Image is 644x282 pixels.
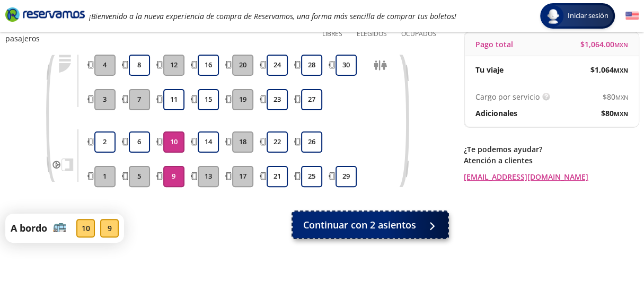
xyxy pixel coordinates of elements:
a: Brand Logo [5,6,85,25]
button: 24 [267,55,288,76]
button: 17 [232,166,253,187]
button: 29 [336,166,357,187]
button: 21 [267,166,288,187]
button: 5 [129,166,150,187]
button: English [625,10,639,23]
span: Continuar con 2 asientos [303,218,416,232]
span: $ 80 [603,91,628,102]
button: 23 [267,89,288,110]
button: 4 [94,55,116,76]
button: 3 [94,89,116,110]
small: MXN [614,41,628,49]
p: Pago total [475,39,513,50]
button: 14 [198,131,219,153]
small: MXN [614,66,628,74]
small: MXN [614,110,628,118]
button: 6 [129,131,150,153]
p: Atención a clientes [464,155,639,166]
button: 10 [163,131,184,153]
button: 13 [198,166,219,187]
i: Brand Logo [5,6,85,22]
button: 2 [94,131,116,153]
span: $ 1,064 [590,64,628,75]
button: 28 [301,55,322,76]
button: 26 [301,131,322,153]
p: Cargo por servicio [475,91,540,102]
button: 1 [94,166,116,187]
button: 19 [232,89,253,110]
button: 25 [301,166,322,187]
span: Iniciar sesión [563,11,613,21]
p: A bordo [11,221,47,235]
button: 12 [163,55,184,76]
em: ¡Bienvenido a la nueva experiencia de compra de Reservamos, una forma más sencilla de comprar tus... [89,11,456,21]
p: ¿Te podemos ayudar? [464,144,639,155]
button: 9 [163,166,184,187]
p: Adicionales [475,108,517,119]
button: Continuar con 2 asientos [293,211,448,238]
button: 11 [163,89,184,110]
p: Elige los asientos que necesites, en seguida te solicitaremos los datos de los pasajeros [5,22,307,44]
button: 7 [129,89,150,110]
a: [EMAIL_ADDRESS][DOMAIN_NAME] [464,171,639,182]
button: 20 [232,55,253,76]
button: 30 [336,55,357,76]
button: 8 [129,55,150,76]
span: $ 80 [601,108,628,119]
button: 16 [198,55,219,76]
span: $ 1,064.00 [580,39,628,50]
div: 9 [100,219,119,237]
button: 27 [301,89,322,110]
div: 10 [76,219,95,237]
button: 15 [198,89,219,110]
p: Tu viaje [475,64,504,75]
button: 18 [232,131,253,153]
small: MXN [615,93,628,101]
button: 22 [267,131,288,153]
